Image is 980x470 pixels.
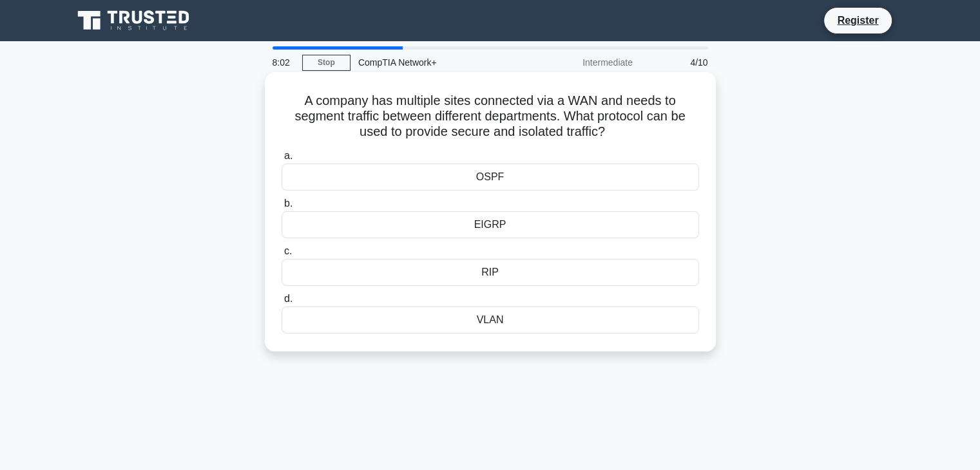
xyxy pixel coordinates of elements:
[282,164,699,191] div: OSPF
[829,12,886,28] a: Register
[280,93,700,140] h5: A company has multiple sites connected via a WAN and needs to segment traffic between different d...
[284,293,293,304] span: d.
[284,198,293,209] span: b.
[528,50,640,75] div: Intermediate
[302,55,351,71] a: Stop
[282,259,699,286] div: RIP
[640,50,716,75] div: 4/10
[284,245,292,256] span: c.
[265,50,302,75] div: 8:02
[282,211,699,238] div: EIGRP
[284,150,293,161] span: a.
[351,50,528,75] div: CompTIA Network+
[282,306,699,334] div: VLAN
